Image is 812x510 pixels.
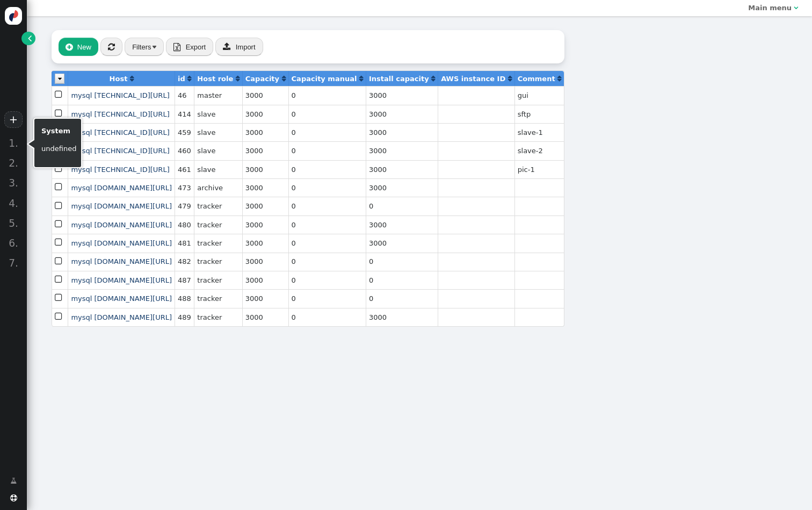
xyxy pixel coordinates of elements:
[175,308,194,326] td: 489
[71,202,172,210] span: mysql [DOMAIN_NAME][URL]
[557,75,561,83] a: 
[288,234,366,252] td: 0
[508,75,512,82] span: Click to sort
[55,181,64,194] span: 
[431,75,435,82] span: Click to sort
[366,123,438,141] td: 3000
[71,166,169,174] a: mysql [TECHNICAL_ID][URL]
[59,38,98,56] button: New
[10,476,17,486] span: 
[288,308,366,326] td: 0
[194,289,242,307] td: tracker
[242,178,288,197] td: 3000
[194,197,242,215] td: tracker
[194,308,242,326] td: tracker
[366,253,438,271] td: 0
[288,271,366,289] td: 0
[288,216,366,234] td: 0
[236,75,240,83] a: 
[55,291,64,305] span: 
[242,216,288,234] td: 3000
[366,160,438,178] td: 3000
[366,105,438,123] td: 3000
[242,289,288,307] td: 3000
[194,234,242,252] td: tracker
[194,86,242,104] td: master
[175,141,194,160] td: 460
[71,91,169,99] a: mysql [TECHNICAL_ID][URL]
[369,75,429,83] b: Install capacity
[187,75,191,82] span: Click to sort
[55,107,64,120] span: 
[55,74,64,84] img: icon_dropdown_trigger.png
[186,43,206,51] span: Export
[359,75,363,83] a: 
[288,105,366,123] td: 0
[366,197,438,215] td: 0
[194,141,242,160] td: slave
[66,43,73,51] span: 
[288,123,366,141] td: 0
[514,105,564,123] td: sftp
[55,88,64,102] span: 
[130,75,134,83] a: 
[28,33,32,44] span: 
[223,42,230,51] span: 
[242,86,288,104] td: 3000
[71,221,172,229] a: mysql [DOMAIN_NAME][URL]
[288,289,366,307] td: 0
[125,38,164,56] button: Filters
[55,255,64,268] span: 
[288,86,366,104] td: 0
[366,308,438,326] td: 3000
[194,253,242,271] td: tracker
[245,75,279,83] b: Capacity
[175,197,194,215] td: 479
[175,86,194,104] td: 46
[288,160,366,178] td: 0
[242,234,288,252] td: 3000
[71,110,169,118] a: mysql [TECHNICAL_ID][URL]
[71,294,172,303] a: mysql [DOMAIN_NAME][URL]
[71,276,172,284] a: mysql [DOMAIN_NAME][URL]
[21,32,35,45] a: 
[175,105,194,123] td: 414
[366,178,438,197] td: 3000
[100,38,122,56] button: 
[130,75,134,82] span: Click to sort
[194,178,242,197] td: archive
[288,253,366,271] td: 0
[3,472,24,490] a: 
[242,271,288,289] td: 3000
[108,43,115,51] span: 
[366,216,438,234] td: 3000
[242,308,288,326] td: 3000
[71,313,172,321] a: mysql [DOMAIN_NAME][URL]
[366,271,438,289] td: 0
[288,197,366,215] td: 0
[175,289,194,307] td: 488
[5,7,23,25] img: logo-icon.svg
[178,75,185,83] b: id
[359,75,363,82] span: Click to sort
[71,239,172,247] span: mysql [DOMAIN_NAME][URL]
[175,253,194,271] td: 482
[514,141,564,160] td: slave-2
[514,86,564,104] td: gui
[794,4,798,11] span: 
[71,257,172,265] a: mysql [DOMAIN_NAME][URL]
[242,197,288,215] td: 3000
[55,218,64,231] span: 
[508,75,512,83] a: 
[194,160,242,178] td: slave
[175,216,194,234] td: 480
[71,128,169,137] span: mysql [TECHNICAL_ID][URL]
[215,38,263,56] button: Import
[55,162,64,176] span: 
[366,141,438,160] td: 3000
[71,184,172,192] span: mysql [DOMAIN_NAME][URL]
